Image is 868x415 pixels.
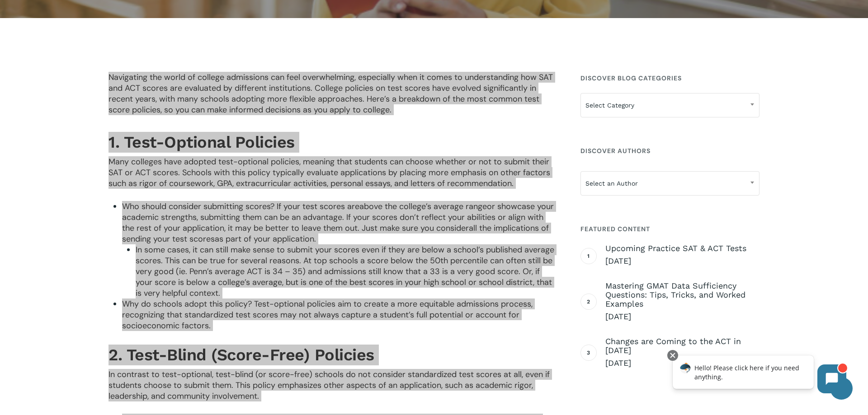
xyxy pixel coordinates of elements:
a: Mastering GMAT Data Sufficiency Questions: Tips, Tricks, and Worked Examples [DATE] [605,281,759,322]
span: Who should consider submitting scores? If your test scores are [122,201,359,212]
b: 2. Test-Blind (Score-Free) Policies [108,345,374,364]
h4: Discover Blog Categories [580,70,759,86]
iframe: Chatbot [663,348,855,402]
span: Changes are Coming to the ACT in [DATE] [605,337,759,355]
span: Select an Author [580,171,759,196]
span: or showcase your academic strengths, submitting them can be an advantage. If your scores don’t re... [122,201,554,233]
h4: Featured Content [580,221,759,237]
span: Navigating the world of college admissions can feel overwhelming, especially when it comes to und... [108,72,553,115]
span: In contrast to test-optional, test-blind (or score-free) schools do not consider standardized tes... [108,369,550,401]
a: Changes are Coming to the ACT in [DATE] [DATE] [605,337,759,368]
span: Select Category [580,93,759,117]
a: all the implications of sending your test scores [122,223,549,244]
span: Many colleges have adopted test-optional policies, meaning that students can choose whether or no... [108,156,550,189]
span: Upcoming Practice SAT & ACT Tests [605,244,759,253]
span: Why do schools adopt this policy? Test-optional policies aim to create a more equitable admission... [122,298,533,331]
span: as part of your application. [215,233,316,244]
a: Upcoming Practice SAT & ACT Tests [DATE] [605,244,759,266]
span: In some cases, it can still make sense to submit your scores even if they are below a school’s pu... [136,244,554,298]
span: Select an Author [581,174,759,193]
span: Mastering GMAT Data Sufficiency Questions: Tips, Tricks, and Worked Examples [605,281,759,308]
b: 1. Test-Optional Policies [108,133,295,152]
span: [DATE] [605,256,759,266]
span: [DATE] [605,358,759,368]
h4: Discover Authors [580,143,759,159]
span: [DATE] [605,311,759,322]
a: above the college’s average range [359,201,487,212]
span: Select Category [581,96,759,115]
